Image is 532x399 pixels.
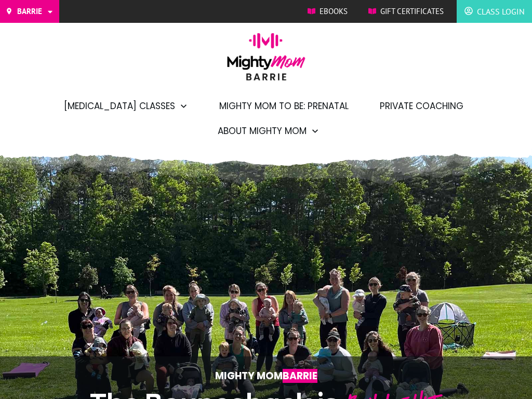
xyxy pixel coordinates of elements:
[64,97,175,115] span: [MEDICAL_DATA] Classes
[32,367,500,384] p: Mighty Mom
[17,4,42,19] span: Barrie
[380,4,444,19] span: Gift Certificates
[477,3,524,20] span: Class Login
[283,369,317,383] span: Barrie
[218,122,320,140] a: About Mighty Mom
[5,4,54,19] a: Barrie
[464,3,524,20] a: Class Login
[219,97,349,115] a: Mighty Mom to Be: Prenatal
[222,33,311,88] img: mightymom-logo-barrie
[368,4,444,19] a: Gift Certificates
[320,4,348,19] span: Ebooks
[380,97,463,115] a: Private Coaching
[308,4,348,19] a: Ebooks
[218,122,307,140] span: About Mighty Mom
[64,97,188,115] a: [MEDICAL_DATA] Classes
